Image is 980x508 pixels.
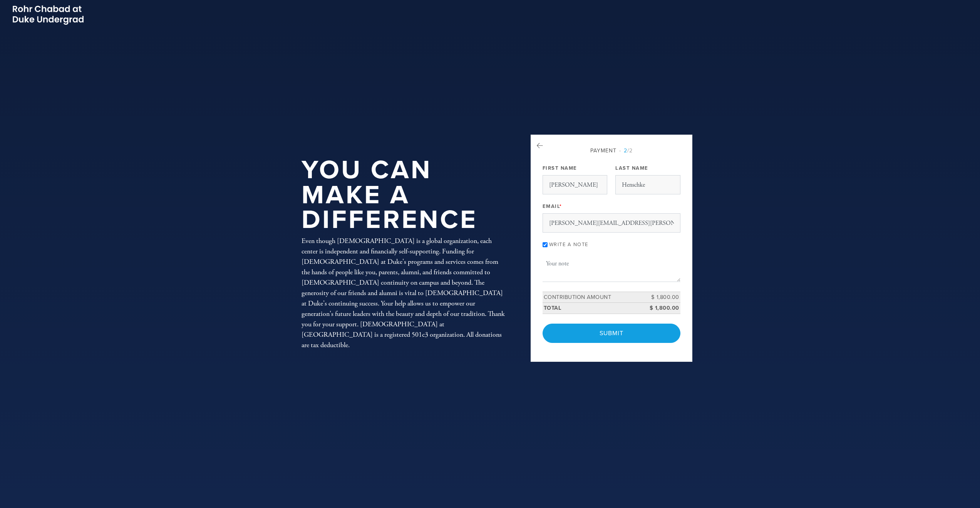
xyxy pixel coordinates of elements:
[619,147,633,154] span: /2
[615,165,648,172] label: Last Name
[543,324,680,343] input: Submit
[543,292,646,303] td: Contribution Amount
[12,4,85,26] img: Picture2_0.png
[543,203,562,210] label: Email
[543,165,577,172] label: First Name
[624,147,627,154] span: 2
[302,236,506,350] div: Even though [DEMOGRAPHIC_DATA] is a global organization, each center is independent and financial...
[543,147,680,155] div: Payment
[549,241,588,248] label: Write a note
[560,203,562,209] span: This field is required.
[646,303,680,314] td: $ 1,800.00
[543,303,646,314] td: Total
[646,292,680,303] td: $ 1,800.00
[302,158,506,233] h1: You Can Make a Difference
